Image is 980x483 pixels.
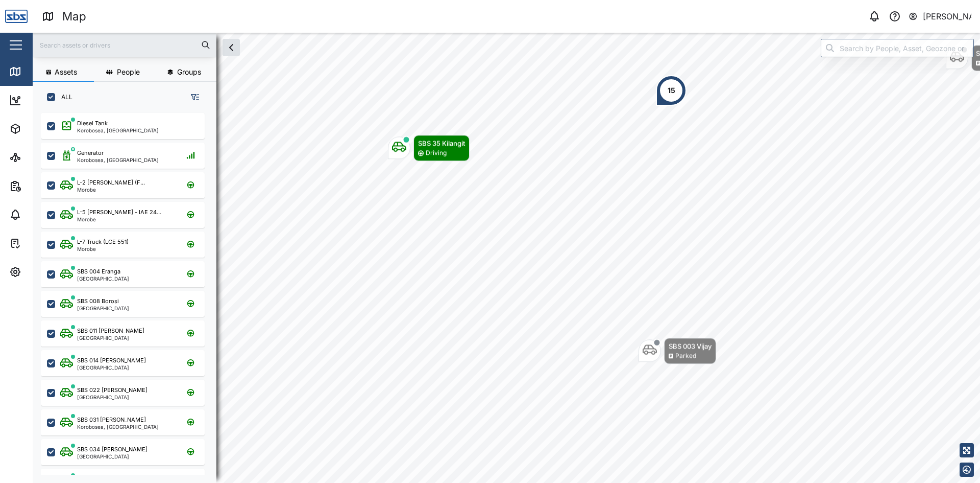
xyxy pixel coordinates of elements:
[62,8,86,26] div: Map
[77,386,148,395] div: SBS 022 [PERSON_NAME]
[77,149,104,157] div: Generator
[39,37,210,53] input: Search assets or drivers
[426,148,447,158] div: Driving
[77,306,129,311] div: [GEOGRAPHIC_DATA]
[675,351,696,361] div: Parked
[77,335,144,340] div: [GEOGRAPHIC_DATA]
[27,152,51,163] div: Sites
[77,297,119,306] div: SBS 008 Borosi
[55,93,72,101] label: ALL
[77,157,159,163] div: Korobosea, [GEOGRAPHIC_DATA]
[77,454,148,459] div: [GEOGRAPHIC_DATA]
[5,5,28,28] img: Main Logo
[41,109,216,475] div: grid
[821,39,974,57] input: Search by People, Asset, Geozone or Place
[77,267,120,276] div: SBS 004 Eranga
[33,33,980,483] canvas: Map
[177,68,201,76] span: Groups
[669,341,712,351] div: SBS 003 Vijay
[77,246,129,251] div: Morobe
[77,424,159,429] div: Korobosea, [GEOGRAPHIC_DATA]
[77,416,146,424] div: SBS 031 [PERSON_NAME]
[668,85,675,96] div: 15
[77,238,129,246] div: L-7 Truck (LCE 551)
[77,178,145,187] div: L-2 [PERSON_NAME] (F...
[27,238,55,249] div: Tasks
[656,75,687,106] div: Map marker
[908,9,972,24] button: [PERSON_NAME]
[77,365,146,370] div: [GEOGRAPHIC_DATA]
[923,10,972,23] div: [PERSON_NAME]
[77,187,145,192] div: Morobe
[27,266,63,278] div: Settings
[117,68,140,76] span: People
[77,395,148,400] div: [GEOGRAPHIC_DATA]
[388,135,470,161] div: Map marker
[639,338,716,364] div: Map marker
[27,180,61,192] div: Reports
[77,217,161,222] div: Morobe
[77,276,129,281] div: [GEOGRAPHIC_DATA]
[77,445,148,454] div: SBS 034 [PERSON_NAME]
[77,327,144,335] div: SBS 011 [PERSON_NAME]
[418,138,465,148] div: SBS 35 Kilangit
[77,356,146,365] div: SBS 014 [PERSON_NAME]
[55,68,77,76] span: Assets
[77,119,108,128] div: Diesel Tank
[77,128,159,133] div: Korobosea, [GEOGRAPHIC_DATA]
[27,209,58,220] div: Alarms
[77,208,161,217] div: L-5 [PERSON_NAME] - IAE 24...
[27,95,72,106] div: Dashboard
[27,66,50,77] div: Map
[27,123,58,134] div: Assets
